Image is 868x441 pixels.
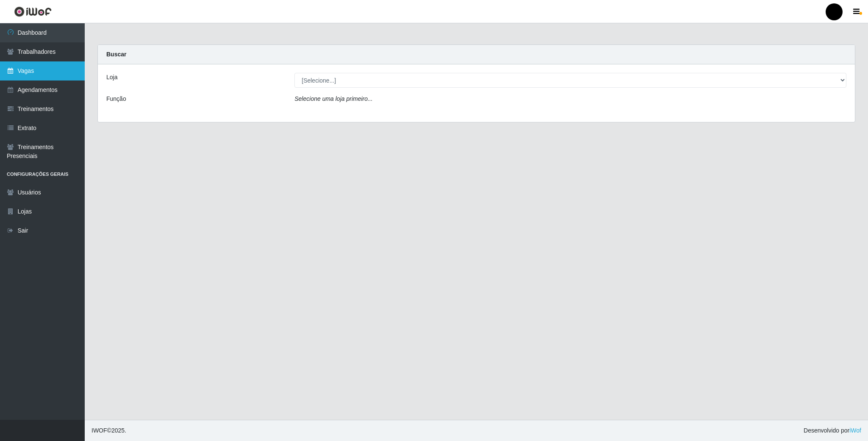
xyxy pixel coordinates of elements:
a: iWof [849,427,861,434]
label: Loja [106,73,117,82]
strong: Buscar [106,51,126,58]
img: CoreUI Logo [14,6,52,17]
span: IWOF [92,427,107,434]
span: © 2025 . [92,426,126,435]
i: Selecione uma loja primeiro... [294,95,372,102]
span: Desenvolvido por [804,426,861,435]
label: Função [106,94,126,103]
